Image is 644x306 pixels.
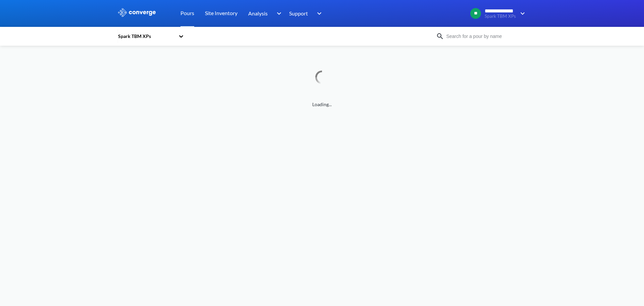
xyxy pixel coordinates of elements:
img: downArrow.svg [272,9,283,17]
span: Analysis [248,9,268,17]
span: Spark TBM XPs [485,14,516,19]
img: icon-search.svg [436,32,444,40]
input: Search for a pour by name [444,33,525,40]
img: downArrow.svg [516,9,527,17]
div: Spark TBM XPs [117,33,175,40]
span: Loading... [117,101,527,108]
img: logo_ewhite.svg [117,8,156,17]
img: downArrow.svg [313,9,323,17]
span: Support [289,9,308,17]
